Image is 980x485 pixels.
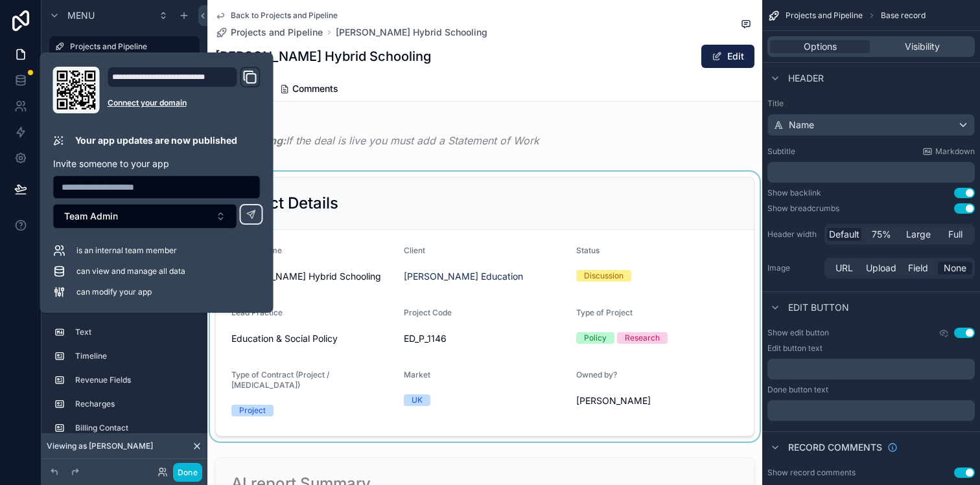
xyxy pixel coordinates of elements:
[53,204,237,229] button: Select Button
[788,72,824,85] span: Header
[872,228,891,241] span: 75%
[767,328,829,338] label: Show edit button
[76,266,185,276] span: can view and manage all data
[767,343,822,354] label: Edit button text
[701,45,754,68] button: Edit
[829,228,859,241] span: Default
[788,441,882,454] span: Record comments
[75,423,194,433] label: Billing Contact
[336,26,487,39] a: [PERSON_NAME] Hybrid Schooling
[767,229,819,240] label: Header width
[53,157,261,170] p: Invite someone to your app
[835,262,853,275] span: URL
[215,26,323,39] a: Projects and Pipeline
[786,10,863,21] span: Projects and Pipeline
[108,67,261,113] div: Domain and Custom Link
[70,41,192,52] label: Projects and Pipeline
[75,399,194,409] label: Recharges
[292,82,338,95] span: Comments
[948,228,962,241] span: Full
[64,210,118,223] span: Team Admin
[767,385,828,395] label: Done button text
[881,10,926,21] span: Base record
[935,146,975,157] span: Markdown
[908,262,928,275] span: Field
[944,262,966,275] span: None
[906,228,931,241] span: Large
[767,263,819,273] label: Image
[866,262,896,275] span: Upload
[767,98,975,109] label: Title
[76,245,177,256] span: is an internal team member
[279,77,338,103] a: Comments
[767,162,975,183] div: scrollable content
[173,463,202,482] button: Done
[767,359,975,379] div: scrollable content
[789,118,814,131] span: Name
[767,188,821,198] div: Show backlink
[47,441,153,451] span: Viewing as [PERSON_NAME]
[905,40,940,53] span: Visibility
[75,327,194,337] label: Text
[67,9,95,22] span: Menu
[108,98,261,108] a: Connect your domain
[41,244,207,438] div: scrollable content
[767,203,839,214] div: Show breadcrumbs
[231,10,338,21] span: Back to Projects and Pipeline
[788,301,849,314] span: Edit button
[76,287,152,297] span: can modify your app
[49,36,200,57] a: Projects and Pipeline
[215,10,338,21] a: Back to Projects and Pipeline
[75,375,194,385] label: Revenue Fields
[75,134,237,147] p: Your app updates are now published
[767,146,795,157] label: Subtitle
[922,146,975,157] a: Markdown
[804,40,837,53] span: Options
[75,351,194,361] label: Timeline
[215,47,431,65] h1: [PERSON_NAME] Hybrid Schooling
[767,400,975,421] div: scrollable content
[231,26,323,39] span: Projects and Pipeline
[767,114,975,136] button: Name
